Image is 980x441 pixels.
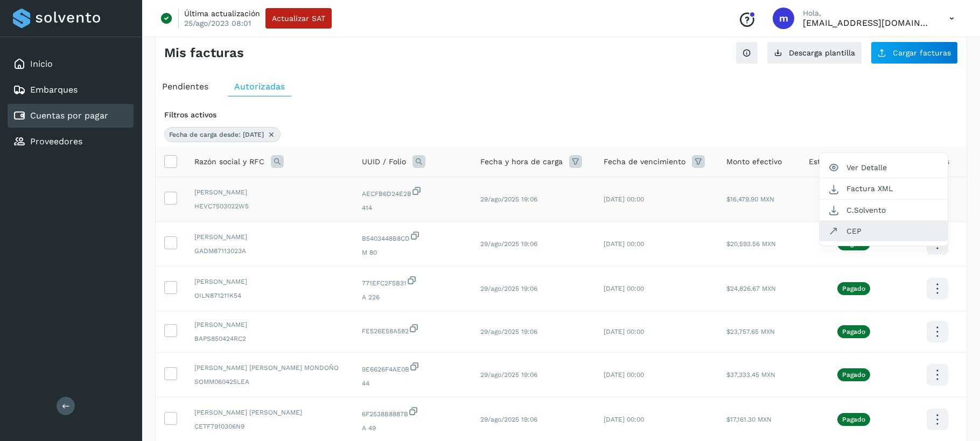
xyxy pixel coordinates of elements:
div: Proveedores [8,130,134,153]
div: Embarques [8,78,134,102]
a: Proveedores [30,136,82,146]
button: Factura XML [820,178,948,199]
a: Cuentas por pagar [30,110,108,121]
div: Inicio [8,52,134,76]
button: Ver Detalle [820,157,948,178]
button: C.Solvento [820,200,948,221]
div: Cuentas por pagar [8,104,134,128]
button: CEP [820,221,948,241]
a: Embarques [30,85,78,95]
a: Inicio [30,59,53,69]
